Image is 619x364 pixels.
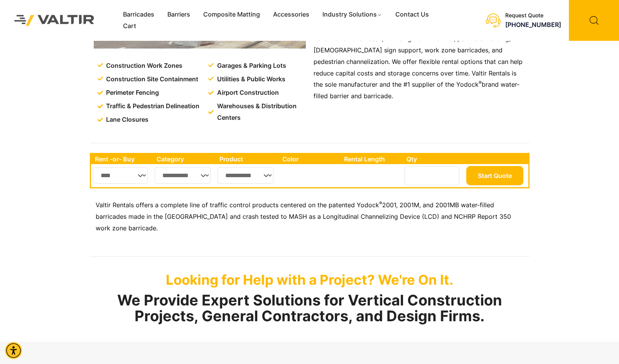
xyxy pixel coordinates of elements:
th: Qty [403,154,464,164]
a: Cart [116,20,143,32]
th: Color [278,154,341,164]
div: Accessibility Menu [5,342,22,359]
select: Single select [218,167,273,184]
span: Garages & Parking Lots [215,60,286,72]
th: Rent -or- Buy [91,154,153,164]
span: Perimeter Fencing [104,87,159,99]
a: Accessories [266,9,316,20]
span: Traffic & Pedestrian Delineation [104,101,199,112]
sup: ® [379,200,382,206]
th: Rental Length [340,154,403,164]
sup: ® [479,80,482,86]
img: Valtir Rentals [6,7,103,34]
span: Construction Work Zones [104,60,182,72]
div: Request Quote [505,12,561,19]
input: Number [405,166,459,185]
a: Barricades [116,9,161,20]
a: Industry Solutions [316,9,389,20]
p: Looking for Help with a Project? We're On It. [90,272,530,288]
span: 2001, 2001M, and 2001MB water-filled barricades made in the [GEOGRAPHIC_DATA] and crash tested to... [96,201,511,232]
p: Valtir’s water-filled barricades can be assembled to meet various construction site needs, includ... [314,22,526,102]
span: Valtir Rentals offers a complete line of traffic control products centered on the patented Yodock [96,201,379,209]
span: Airport Construction [215,87,279,99]
span: Utilities & Public Works [215,74,285,85]
select: Single select [155,167,211,184]
h2: We Provide Expert Solutions for Vertical Construction Projects, General Contractors, and Design F... [90,292,530,325]
th: Product [216,154,278,164]
select: Single select [93,167,148,184]
a: Contact Us [389,9,435,20]
span: Warehouses & Distribution Centers [215,101,307,124]
span: Lane Closures [104,114,148,126]
a: call (888) 496-3625 [505,21,561,29]
a: Barriers [161,9,197,20]
a: Composite Matting [197,9,266,20]
span: Construction Site Containment [104,74,198,85]
button: Start Quote [466,166,523,185]
th: Category [153,154,216,164]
